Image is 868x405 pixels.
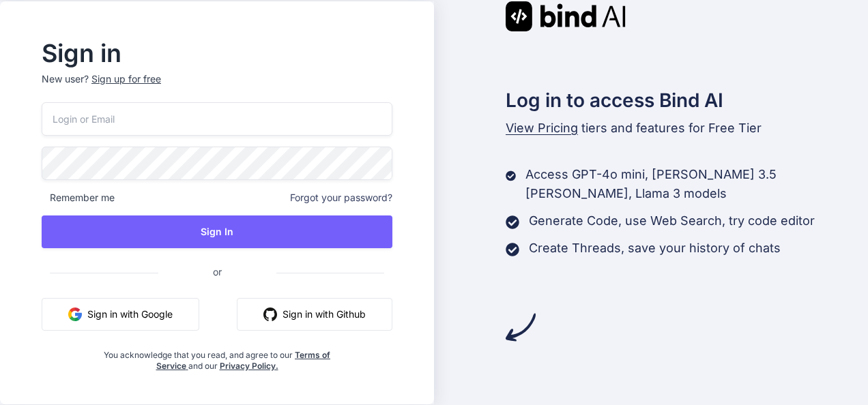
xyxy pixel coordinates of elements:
input: Login or Email [42,102,392,136]
img: google [68,307,82,321]
a: Privacy Policy. [220,361,278,371]
h2: Sign in [42,42,392,64]
p: Create Threads, save your history of chats [529,239,781,258]
img: github [263,307,277,321]
a: Terms of Service [156,350,331,371]
span: Forgot your password? [290,191,392,205]
button: Sign In [42,215,392,248]
img: arrow [506,312,536,342]
span: or [158,255,276,288]
p: Access GPT-4o mini, [PERSON_NAME] 3.5 [PERSON_NAME], Llama 3 models [525,165,868,203]
div: Sign up for free [91,72,161,86]
h2: Log in to access Bind AI [506,86,868,115]
span: Remember me [42,191,115,205]
button: Sign in with Github [237,298,392,331]
button: Sign in with Google [42,298,199,331]
img: Bind AI logo [506,1,626,31]
span: View Pricing [506,121,578,135]
p: tiers and features for Free Tier [506,119,868,138]
div: You acknowledge that you read, and agree to our and our [100,342,334,372]
p: Generate Code, use Web Search, try code editor [529,211,815,230]
p: New user? [42,72,392,102]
